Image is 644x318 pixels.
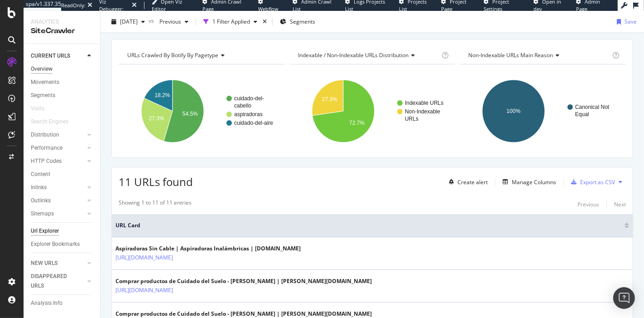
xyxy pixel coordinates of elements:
[457,178,488,186] div: Create alert
[120,18,138,25] span: 2025 Sep. 21st
[296,48,440,63] h4: Indexable / Non-Indexable URLs Distribution
[577,199,599,210] button: Previous
[31,209,54,219] div: Sitemaps
[507,108,521,114] text: 100%
[31,240,80,249] div: Explorer Bookmarks
[499,176,556,187] button: Manage Columns
[575,111,589,117] text: Equal
[119,72,282,151] svg: A chart.
[115,245,301,253] div: Aspiradoras Sin Cable | Aspiradoras Inalámbricas | [DOMAIN_NAME]
[31,78,59,87] div: Movements
[31,64,94,74] a: Overview
[575,104,610,110] text: Canonical Not
[31,226,94,236] a: Url Explorer
[567,175,615,189] button: Export as CSV
[115,277,372,285] div: Comprar productos de Cuidado del Suelo - [PERSON_NAME] | [PERSON_NAME][DOMAIN_NAME]
[405,108,440,115] text: Non-Indexable
[614,201,626,208] div: Next
[31,91,55,100] div: Segments
[349,120,365,126] text: 72.7%
[31,143,62,153] div: Performance
[460,72,623,151] svg: A chart.
[31,259,58,268] div: NEW URLS
[289,72,453,151] svg: A chart.
[445,175,488,189] button: Create alert
[31,117,68,127] div: Search Engines
[31,196,51,205] div: Outlinks
[200,15,261,29] button: 1 Filter Applied
[156,18,181,25] span: Previous
[31,64,53,74] div: Overview
[31,259,85,268] a: NEW URLS
[31,157,85,166] a: HTTP Codes
[115,286,173,295] a: [URL][DOMAIN_NAME]
[31,170,50,179] div: Content
[183,111,198,117] text: 54.5%
[31,170,94,179] a: Content
[31,104,44,113] div: Visits
[466,48,610,63] h4: Non-Indexable URLs Main Reason
[234,95,264,102] text: cuidado-del-
[258,5,279,12] span: Webflow
[31,78,94,87] a: Movements
[234,103,251,109] text: cabello
[31,183,85,192] a: Inlinks
[125,48,277,63] h4: URLs Crawled By Botify By pagetype
[108,15,149,29] button: [DATE]
[31,209,85,219] a: Sitemaps
[115,310,372,318] div: Comprar productos de Cuidado del Suelo - [PERSON_NAME] | [PERSON_NAME][DOMAIN_NAME]
[154,92,170,98] text: 18.2%
[61,2,86,9] div: ReadOnly:
[614,199,626,210] button: Next
[625,18,637,25] div: Save
[512,178,556,186] div: Manage Columns
[613,15,637,29] button: Save
[31,18,93,26] div: Analytics
[31,157,62,166] div: HTTP Codes
[31,226,59,236] div: Url Explorer
[405,100,443,106] text: Indexable URLs
[276,15,319,29] button: Segments
[149,115,164,122] text: 27.3%
[31,26,93,36] div: SiteCrawler
[298,51,409,59] span: Indexable / Non-Indexable URLs distribution
[119,199,192,210] div: Showing 1 to 11 of 11 entries
[234,120,273,126] text: cuidado-del-aire
[31,196,85,205] a: Outlinks
[127,51,218,59] span: URLs Crawled By Botify By pagetype
[31,130,85,140] a: Distribution
[580,178,615,186] div: Export as CSV
[234,111,263,117] text: aspiradoras
[31,104,53,113] a: Visits
[31,272,77,291] div: DISAPPEARED URLS
[115,221,622,230] span: URL Card
[119,174,193,189] span: 11 URLs found
[31,240,94,249] a: Explorer Bookmarks
[149,17,156,24] span: vs
[31,298,94,308] a: Analysis Info
[212,18,250,25] div: 1 Filter Applied
[468,51,553,59] span: Non-Indexable URLs Main Reason
[31,183,47,192] div: Inlinks
[31,117,77,127] a: Search Engines
[115,253,173,262] a: [URL][DOMAIN_NAME]
[290,18,315,25] span: Segments
[613,287,635,309] div: Open Intercom Messenger
[156,15,192,29] button: Previous
[31,51,70,61] div: CURRENT URLS
[31,298,62,308] div: Analysis Info
[322,96,337,103] text: 27.3%
[405,116,418,122] text: URLs
[31,272,85,291] a: DISAPPEARED URLS
[31,51,85,61] a: CURRENT URLS
[31,130,59,140] div: Distribution
[261,17,269,26] div: times
[31,91,94,100] a: Segments
[31,143,85,153] a: Performance
[577,201,599,208] div: Previous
